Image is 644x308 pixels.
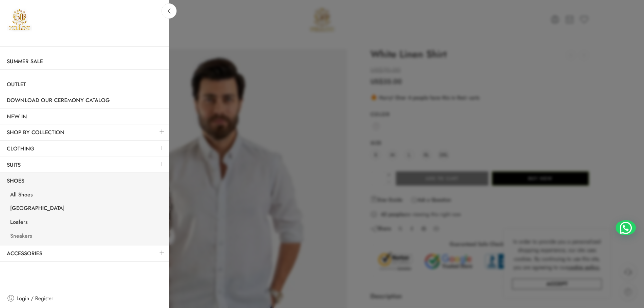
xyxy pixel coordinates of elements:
img: Pellini [7,7,32,32]
a: Login / Register [7,294,162,303]
a: All Shoes [3,189,169,203]
span: Login / Register [17,294,53,303]
a: [GEOGRAPHIC_DATA] [3,202,169,216]
a: Sneakers [3,230,169,244]
a: Pellini - [7,7,32,32]
a: Loafers [3,216,169,230]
